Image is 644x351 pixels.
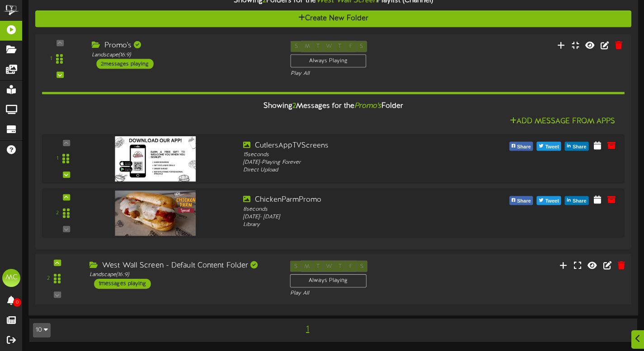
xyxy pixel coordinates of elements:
span: Share [515,196,533,206]
img: 1235c450-3f62-43d0-80d4-0c4cc568a063.png [115,190,196,236]
div: Library [243,221,472,229]
div: Landscape ( 16:9 ) [89,271,277,278]
i: Promo's [354,102,381,110]
div: Always Playing [290,274,367,288]
div: 8 seconds [243,205,472,213]
div: Always Playing [291,54,367,67]
button: Add Message From Apps [507,116,618,127]
span: 1 [304,324,311,334]
button: Create New Folder [35,10,631,27]
div: CutlersAppTVScreens [243,141,472,151]
button: 10 [33,323,51,337]
div: Showing Messages for the Folder [35,97,631,116]
div: Direct Upload [243,166,472,174]
button: Share [565,142,589,151]
div: Landscape ( 16:9 ) [92,51,277,59]
button: Share [565,196,589,205]
span: Share [571,196,588,206]
span: Tweet [543,142,560,152]
div: [DATE] - [DATE] [243,213,472,221]
button: Share [509,142,533,151]
div: Play All [290,290,427,297]
div: Play All [291,70,426,78]
button: Tweet [537,196,561,205]
span: Share [571,142,588,152]
div: 1 messages playing [94,279,151,289]
button: Share [509,196,533,205]
div: ChickenParmPromo [243,195,472,205]
span: 0 [13,298,21,307]
div: Promo's [92,41,277,51]
div: 2 messages playing [96,59,153,69]
div: 15 seconds [243,151,472,159]
div: [DATE] - Playing Forever [243,159,472,166]
div: MC [2,269,20,287]
img: be465f75-a003-4100-a8cb-d60e61557ccd.png [115,136,196,181]
div: West Wall Screen - Default Content Folder [89,260,277,271]
span: 2 [292,102,296,110]
span: Tweet [543,196,560,206]
button: Tweet [537,142,561,151]
span: Share [515,142,533,152]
